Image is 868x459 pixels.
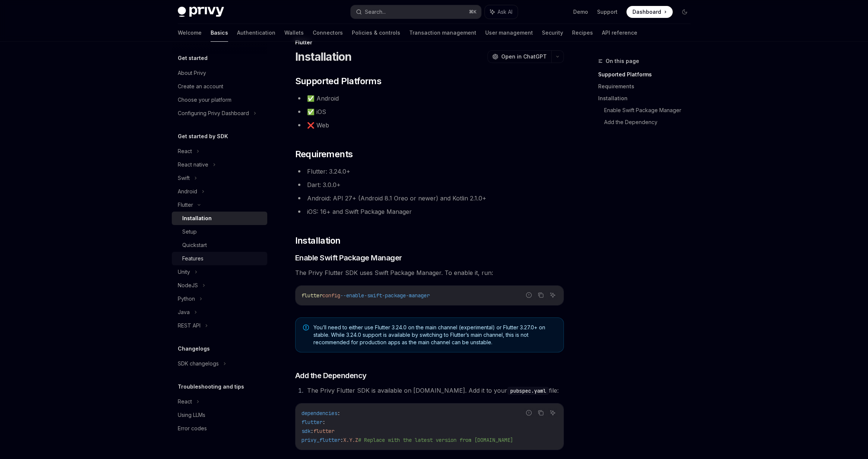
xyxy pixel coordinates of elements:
[284,24,304,42] a: Wallets
[536,408,546,418] button: Copy the contents from the code block
[178,187,197,196] div: Android
[604,104,697,116] a: Enable Swift Package Manager
[295,253,402,263] span: Enable Swift Package Manager
[178,359,219,368] div: SDK changelogs
[313,428,334,434] span: flutter
[178,344,210,353] h5: Changelogs
[295,235,341,247] span: Installation
[172,80,267,93] a: Create an account
[302,437,340,443] span: privy_flutter
[178,160,208,169] div: React native
[322,292,340,299] span: config
[524,408,534,418] button: Report incorrect code
[305,385,564,396] li: The Privy Flutter SDK is available on [DOMAIN_NAME]. Add it to your file:
[303,325,309,330] svg: Note
[598,92,697,104] a: Installation
[172,225,267,238] a: Setup
[313,24,343,42] a: Connectors
[295,75,382,87] span: Supported Platforms
[295,166,564,177] li: Flutter: 3.24.0+
[295,206,564,217] li: iOS: 16+ and Swift Package Manager
[351,5,481,19] button: Search...⌘K
[295,193,564,203] li: Android: API 27+ (Android 8.1 Oreo or newer) and Kotlin 2.1.0+
[626,6,673,18] a: Dashboard
[606,57,639,66] span: On this page
[322,419,325,425] span: :
[178,132,228,141] h5: Get started by SDK
[302,419,322,425] span: flutter
[178,174,190,183] div: Swift
[340,292,430,299] span: --enable-swift-package-manager
[597,8,618,16] a: Support
[352,24,400,42] a: Policies & controls
[572,24,593,42] a: Recipes
[302,428,310,434] span: sdk
[469,9,477,15] span: ⌘ K
[365,7,386,16] div: Search...
[178,397,192,406] div: React
[507,387,549,395] code: pubspec.yaml
[295,50,352,63] h1: Installation
[182,254,203,263] div: Features
[172,93,267,107] a: Choose your platform
[172,422,267,435] a: Error codes
[178,411,205,420] div: Using LLMs
[313,324,556,346] span: You’ll need to either use Flutter 3.24.0 on the main channel (experimental) or Flutter 3.27.0+ on...
[295,180,564,190] li: Dart: 3.0.0+
[548,290,558,300] button: Ask AI
[182,227,197,236] div: Setup
[211,24,228,42] a: Basics
[172,408,267,422] a: Using LLMs
[295,120,564,130] li: ❌ Web
[337,410,340,417] span: :
[178,69,206,77] div: About Privy
[604,116,697,128] a: Add the Dependency
[178,147,192,156] div: React
[178,109,249,118] div: Configuring Privy Dashboard
[632,8,661,16] span: Dashboard
[178,281,198,290] div: NodeJS
[542,24,563,42] a: Security
[295,370,367,381] span: Add the Dependency
[182,214,212,223] div: Installation
[485,24,533,42] a: User management
[178,424,207,433] div: Error codes
[178,268,190,276] div: Unity
[536,290,546,300] button: Copy the contents from the code block
[548,408,558,418] button: Ask AI
[172,66,267,80] a: About Privy
[524,290,534,300] button: Report incorrect code
[178,7,224,17] img: dark logo
[178,321,201,330] div: REST API
[343,437,358,443] span: X.Y.Z
[485,5,518,19] button: Ask AI
[501,53,547,60] span: Open in ChatGPT
[172,212,267,225] a: Installation
[178,82,223,91] div: Create an account
[237,24,275,42] a: Authentication
[295,148,353,160] span: Requirements
[295,39,564,46] div: Flutter
[679,6,691,18] button: Toggle dark mode
[340,437,343,443] span: :
[295,93,564,104] li: ✅ Android
[573,8,588,16] a: Demo
[302,292,322,299] span: flutter
[178,54,208,63] h5: Get started
[498,8,512,16] span: Ask AI
[409,24,476,42] a: Transaction management
[598,80,697,92] a: Requirements
[598,69,697,80] a: Supported Platforms
[178,200,193,209] div: Flutter
[172,252,267,265] a: Features
[487,50,551,63] button: Open in ChatGPT
[178,294,195,303] div: Python
[310,428,313,434] span: :
[358,437,513,443] span: # Replace with the latest version from [DOMAIN_NAME]
[302,410,337,417] span: dependencies
[182,241,207,250] div: Quickstart
[178,95,231,104] div: Choose your platform
[178,308,190,317] div: Java
[602,24,637,42] a: API reference
[178,382,244,391] h5: Troubleshooting and tips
